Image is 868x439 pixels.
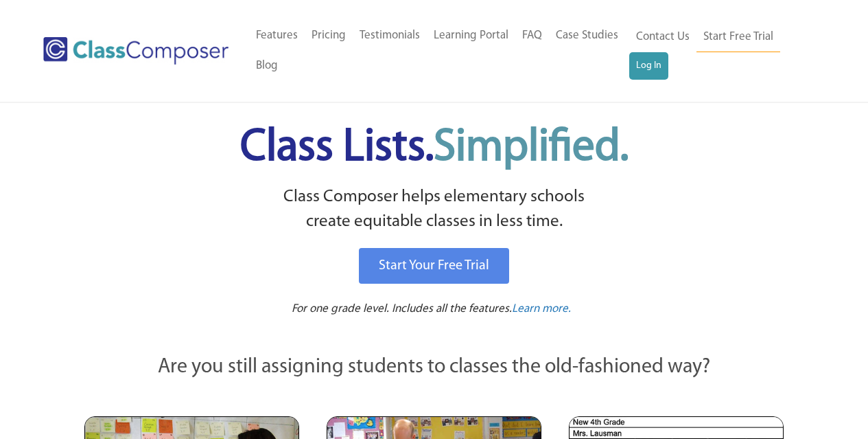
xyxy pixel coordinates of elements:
span: Start Your Free Trial [379,259,489,273]
span: Learn more. [512,303,571,315]
a: Start Free Trial [696,22,780,53]
nav: Header Menu [249,21,629,81]
a: Log In [629,52,668,80]
a: Features [249,21,305,51]
span: For one grade level. Includes all the features. [292,303,512,315]
nav: Header Menu [629,22,814,80]
a: Case Studies [549,21,625,51]
a: Contact Us [629,22,696,52]
a: Learn more. [512,301,571,318]
a: Testimonials [353,21,427,51]
img: Class Composer [43,37,228,65]
a: Pricing [305,21,353,51]
span: Simplified. [434,126,629,170]
p: Are you still assigning students to classes the old-fashioned way? [84,352,784,383]
span: Class Lists. [240,126,629,170]
a: Blog [249,51,285,81]
a: Learning Portal [427,21,515,51]
p: Class Composer helps elementary schools create equitable classes in less time. [82,185,786,235]
a: Start Your Free Trial [359,248,509,284]
a: FAQ [515,21,549,51]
